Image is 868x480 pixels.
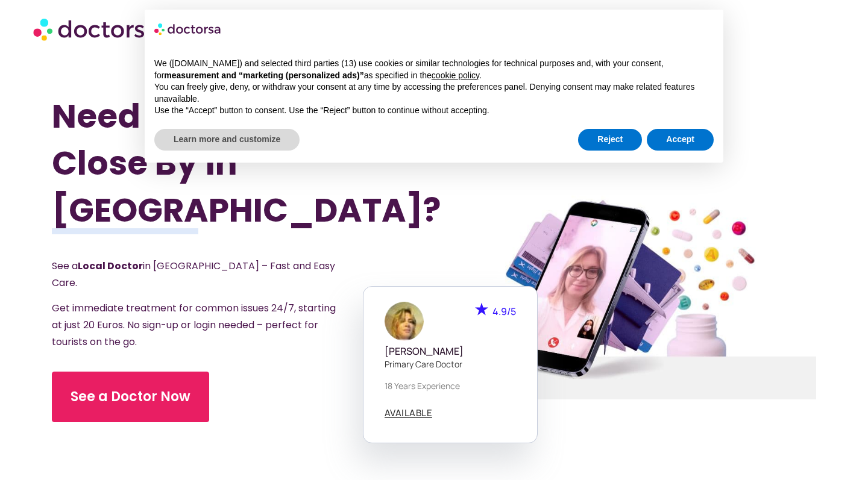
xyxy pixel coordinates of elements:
[385,346,516,357] h5: [PERSON_NAME]
[432,70,479,80] a: cookie policy
[154,81,714,105] p: You can freely give, deny, or withdraw your consent at any time by accessing the preferences pane...
[78,259,143,273] strong: Local Doctor
[52,259,335,290] span: See a in [GEOGRAPHIC_DATA] – Fast and Easy Care.
[154,105,714,117] p: Use the “Accept” button to consent. Use the “Reject” button to continue without accepting.
[385,379,516,392] p: 18 years experience
[385,408,433,418] a: AVAILABLE
[52,372,209,422] a: See a Doctor Now
[492,305,516,318] span: 4.9/5
[52,301,336,349] span: Get immediate treatment for common issues 24/7, starting at just 20 Euros. No sign-up or login ne...
[385,408,433,417] span: AVAILABLE
[154,58,714,81] p: We ([DOMAIN_NAME]) and selected third parties (13) use cookies or similar technologies for techni...
[154,129,300,151] button: Learn more and customize
[578,129,642,151] button: Reject
[647,129,714,151] button: Accept
[385,358,516,370] p: Primary care doctor
[71,387,190,407] span: See a Doctor Now
[154,19,222,39] img: logo
[164,70,363,80] strong: measurement and “marketing (personalized ads)”
[52,93,377,234] h1: Need a Doctor Close By in [GEOGRAPHIC_DATA]?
